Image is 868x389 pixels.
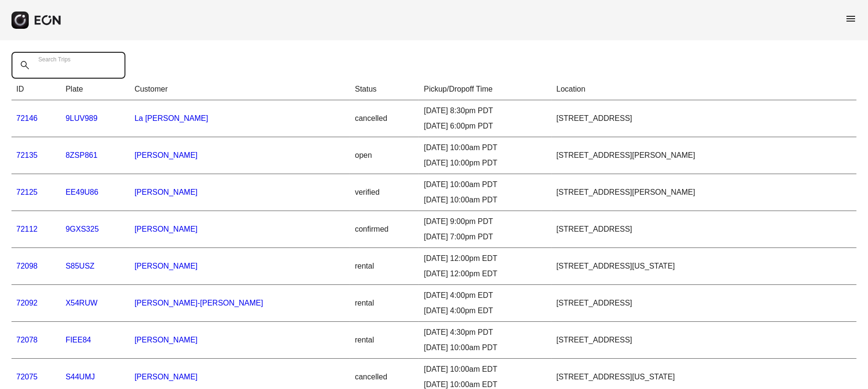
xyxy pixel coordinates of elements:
td: [STREET_ADDRESS] [552,211,857,248]
td: verified [350,174,419,211]
th: Customer [130,79,350,100]
a: La [PERSON_NAME] [135,114,208,122]
div: [DATE] 9:00pm PDT [424,216,547,227]
a: FIEE84 [66,336,91,344]
a: [PERSON_NAME]-[PERSON_NAME] [135,299,263,307]
div: [DATE] 6:00pm PDT [424,120,547,132]
div: [DATE] 10:00am PDT [424,194,547,206]
div: [DATE] 4:00pm EDT [424,290,547,301]
td: [STREET_ADDRESS] [552,100,857,137]
div: [DATE] 10:00am PDT [424,342,547,354]
td: rental [350,322,419,359]
th: Status [350,79,419,100]
td: [STREET_ADDRESS][PERSON_NAME] [552,137,857,174]
td: confirmed [350,211,419,248]
a: 72146 [16,114,38,122]
a: [PERSON_NAME] [135,188,198,196]
a: [PERSON_NAME] [135,262,198,270]
a: [PERSON_NAME] [135,151,198,159]
a: S85USZ [66,262,94,270]
div: [DATE] 10:00pm PDT [424,157,547,169]
a: 72125 [16,188,38,196]
a: [PERSON_NAME] [135,336,198,344]
a: [PERSON_NAME] [135,225,198,233]
th: ID [11,79,61,100]
td: cancelled [350,100,419,137]
td: rental [350,285,419,322]
td: [STREET_ADDRESS] [552,285,857,322]
td: [STREET_ADDRESS][US_STATE] [552,248,857,285]
a: 8ZSP861 [66,151,98,159]
a: S44UMJ [66,373,95,381]
a: X54RUW [66,299,98,307]
a: 72092 [16,299,38,307]
a: 9GXS325 [66,225,99,233]
a: 72098 [16,262,38,270]
td: [STREET_ADDRESS] [552,322,857,359]
div: [DATE] 10:00am EDT [424,364,547,375]
a: [PERSON_NAME] [135,373,198,381]
div: [DATE] 10:00am PDT [424,179,547,190]
td: [STREET_ADDRESS][PERSON_NAME] [552,174,857,211]
th: Location [552,79,857,100]
a: 72078 [16,336,38,344]
label: Search Trips [38,56,70,63]
th: Pickup/Dropoff Time [419,79,552,100]
a: 72112 [16,225,38,233]
a: 72135 [16,151,38,159]
a: 72075 [16,373,38,381]
a: EE49U86 [66,188,99,196]
span: menu [845,13,857,24]
div: [DATE] 10:00am PDT [424,142,547,153]
td: rental [350,248,419,285]
div: [DATE] 12:00pm EDT [424,253,547,264]
div: [DATE] 8:30pm PDT [424,105,547,117]
th: Plate [61,79,130,100]
div: [DATE] 7:00pm PDT [424,231,547,243]
td: open [350,137,419,174]
a: 9LUV989 [66,114,98,122]
div: [DATE] 4:30pm PDT [424,327,547,338]
div: [DATE] 12:00pm EDT [424,268,547,280]
div: [DATE] 4:00pm EDT [424,305,547,317]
